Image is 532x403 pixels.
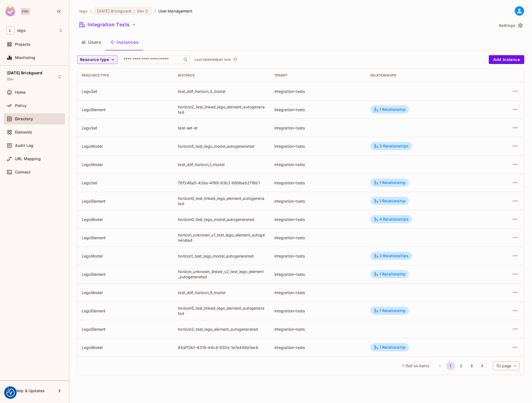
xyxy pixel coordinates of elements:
div: integration-tests [274,253,362,259]
div: LegoModel [82,345,169,350]
div: LegoElement [82,327,169,332]
div: 1 Relationship [374,272,406,277]
div: integration-tests [274,308,362,313]
div: LegoModel [82,144,169,149]
li: / [90,8,91,14]
span: Directory [15,117,33,121]
img: SReyMgAAAABJRU5ErkJggg== [5,6,15,16]
span: the active workspace [79,8,88,14]
div: 1 Relationship [374,308,406,313]
span: Connect [15,170,30,174]
div: integration-tests [274,345,362,350]
div: LegoElement [82,107,169,112]
div: 84af13b1-6319-44c4-930e-1e7e488e1ee4 [178,345,265,350]
div: LegoElement [82,235,169,240]
div: LegoModel [82,290,169,295]
div: horizon2_test_lego_element_autogenerated [178,327,265,332]
span: Elements [15,130,32,134]
button: refresh [232,56,239,63]
div: 76f246a5-43da-4f99-93b2-689beb2118b1 [178,180,265,185]
nav: pagination navigation [435,361,487,370]
div: 3 Relationships [374,253,409,258]
div: LegoElement [82,308,169,313]
div: horizon0_test_lego_model_autogenerated [178,217,265,222]
span: Click to refresh data [231,56,239,63]
button: Go to page 2 [457,361,465,370]
span: Home [15,90,26,95]
div: LegoElement [82,198,169,204]
div: test-set-id [178,125,265,131]
div: integration-tests [274,327,362,332]
span: Workspace: lego [17,28,25,33]
div: Instance [178,73,265,78]
button: Consent Preferences [6,389,15,397]
span: Dev [137,8,144,14]
button: Integration Tests [77,20,138,29]
div: horizon_unknown_linked_v2_test_lego_element_autogenerated [178,269,265,279]
p: Last Updated just now [195,57,231,62]
span: [DATE] Brickguard [97,8,131,14]
span: Policy [15,103,27,108]
div: horizon1_test_lego_model_autogenerated [178,253,265,259]
div: integration-tests [274,180,362,185]
button: Settings [497,21,524,30]
li: / [154,8,156,14]
button: Add Instance [489,55,524,64]
span: URL Mapping [15,157,41,161]
div: Pro [21,8,30,15]
button: Users [77,35,106,49]
button: Go to next page [478,361,487,370]
div: integration-tests [274,107,362,112]
span: Audit Log [15,143,33,148]
div: integration-tests [274,198,362,204]
div: LegoSet [82,125,169,131]
div: 1 Relationship [374,107,406,112]
div: horizon5_test_linked_lego_element_autogenerated [178,305,265,316]
div: integration-tests [274,217,362,222]
div: 1 Relationship [374,198,406,203]
div: Relationships [370,73,479,78]
span: Dev [7,77,14,81]
span: User Management [158,8,193,14]
div: 15 / page [493,361,520,370]
div: horizon5_test_lego_model_autogenerated [178,144,265,149]
div: 3 Relationships [374,144,409,149]
div: 1 Relationship [374,180,406,185]
span: L [6,26,14,34]
div: integration-tests [274,125,362,131]
span: [DATE] Brickguard [7,71,43,75]
div: LegoModel [82,217,169,222]
div: Resource type [82,73,169,78]
div: 1 Relationship [374,345,406,350]
div: horizon_unknown_v1_test_lego_element_autogenerated [178,232,265,243]
div: LegoSet [82,89,169,94]
span: : [133,9,135,13]
div: 4 Relationships [374,217,409,222]
div: integration-tests [274,144,362,149]
div: integration-tests [274,290,362,295]
div: LegoModel [82,253,169,259]
div: integration-tests [274,272,362,277]
button: Resource type [77,55,117,64]
button: Go to page 3 [467,361,476,370]
span: Projects [15,42,30,47]
div: test_ddf_horizon_5_model [178,89,265,94]
div: integration-tests [274,162,362,167]
span: Help & Updates [15,389,45,393]
div: test_ddf_horizon_1_model [178,162,265,167]
div: horizon0_test_linked_lego_element_autogenerated [178,196,265,206]
span: Monitoring [15,55,35,60]
div: test_ddf_horizon_5_model [178,290,265,295]
span: refresh [233,57,238,62]
img: Revisit consent button [6,389,15,397]
span: 1 - 15 of 44 items [402,363,429,369]
button: Instances [106,35,143,49]
div: LegoModel [82,162,169,167]
div: integration-tests [274,235,362,240]
div: LegoSet [82,180,169,185]
div: LegoElement [82,272,169,277]
div: horizon2_test_linked_lego_element_autogenerated [178,104,265,115]
div: integration-tests [274,89,362,94]
div: Tenant [274,73,362,78]
span: Resource type [80,56,109,63]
